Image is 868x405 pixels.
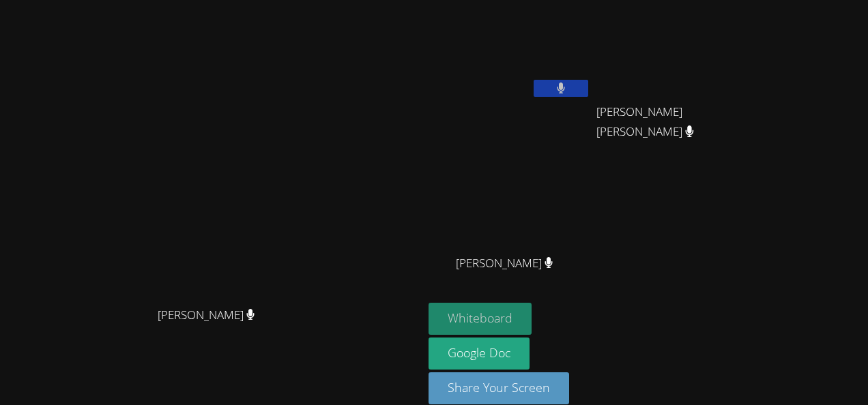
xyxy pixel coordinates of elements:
[596,102,748,142] span: [PERSON_NAME] [PERSON_NAME]
[429,303,532,335] button: Whiteboard
[158,305,255,325] span: [PERSON_NAME]
[456,254,553,273] span: [PERSON_NAME]
[429,372,569,404] button: Share Your Screen
[429,337,530,370] a: Google Doc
